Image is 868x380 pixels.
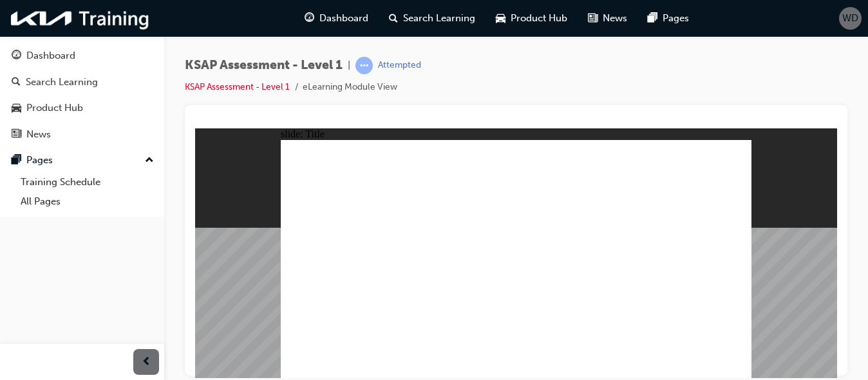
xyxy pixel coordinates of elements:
[12,50,21,62] span: guage-icon
[839,7,862,30] button: WD
[5,148,159,172] button: Pages
[12,77,21,88] span: search-icon
[185,81,290,92] a: KSAP Assessment - Level 1
[5,70,159,94] a: Search Learning
[15,192,159,212] a: All Pages
[15,172,159,192] a: Training Schedule
[637,5,699,32] a: pages-iconPages
[379,5,486,32] a: search-iconSearch Learning
[303,80,397,95] li: eLearning Module View
[348,58,350,73] span: |
[403,11,475,26] span: Search Learning
[603,11,627,26] span: News
[496,10,505,26] span: car-icon
[5,41,159,148] button: DashboardSearch LearningProduct HubNews
[12,129,21,141] span: news-icon
[578,5,637,32] a: news-iconNews
[5,123,159,146] a: News
[5,44,159,68] a: Dashboard
[185,58,343,73] span: KSAP Assessment - Level 1
[6,5,155,32] img: kia-training
[355,57,373,74] span: learningRecordVerb_ATTEMPT-icon
[142,354,151,370] span: prev-icon
[389,10,398,26] span: search-icon
[12,155,21,166] span: pages-icon
[511,11,567,26] span: Product Hub
[12,103,21,114] span: car-icon
[663,11,689,26] span: Pages
[26,101,83,115] div: Product Hub
[26,153,53,168] div: Pages
[319,11,368,26] span: Dashboard
[588,10,598,26] span: news-icon
[648,10,657,26] span: pages-icon
[294,5,379,32] a: guage-iconDashboard
[26,75,98,90] div: Search Learning
[5,96,159,120] a: Product Hub
[486,5,578,32] a: car-iconProduct Hub
[26,48,75,63] div: Dashboard
[378,59,421,72] div: Attempted
[305,10,314,26] span: guage-icon
[145,152,154,169] span: up-icon
[842,11,858,26] span: WD
[26,127,51,142] div: News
